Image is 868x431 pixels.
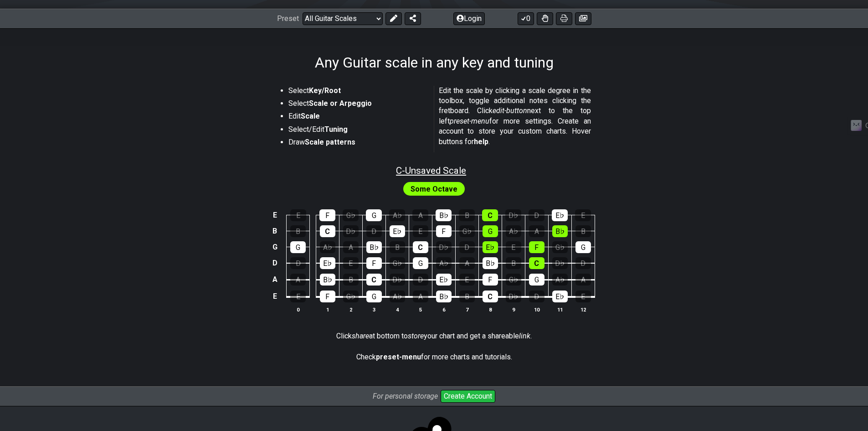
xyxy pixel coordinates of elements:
em: store [408,332,424,340]
div: E [290,291,306,302]
button: Toggle Dexterity for all fretkits [537,12,553,25]
div: D [413,274,428,286]
div: C [529,257,544,269]
div: E [575,291,591,302]
div: D [575,257,591,269]
div: G♭ [390,257,405,269]
li: Draw [288,137,428,150]
div: D♭ [390,274,405,286]
p: Edit the scale by clicking a scale degree in the toolbox, toggle additional notes clicking the fr... [439,86,591,147]
div: A [459,257,475,269]
button: Login [453,12,485,25]
li: Edit [288,111,428,124]
i: For personal storage [373,392,438,400]
div: B♭ [320,274,335,286]
div: D [529,209,544,221]
th: 10 [525,305,548,314]
div: B [343,274,359,286]
p: Click at bottom to your chart and get a shareable . [336,331,532,341]
em: preset-menu [450,117,489,125]
button: Edit Preset [385,12,402,25]
span: C - Unsaved Scale [396,165,466,176]
div: E♭ [552,291,568,302]
td: E [269,208,280,223]
div: A♭ [436,257,452,269]
button: Print [556,12,572,25]
div: D♭ [552,257,568,269]
div: G [575,241,591,253]
th: 3 [362,305,385,314]
div: B♭ [436,291,452,302]
th: 11 [548,305,571,314]
th: 7 [455,305,478,314]
div: A♭ [552,274,568,286]
div: A [575,274,591,286]
th: 8 [478,305,502,314]
div: E [575,209,591,221]
li: Select/Edit [288,125,428,137]
div: B [575,225,591,237]
th: 6 [432,305,455,314]
strong: Scale patterns [305,138,355,146]
strong: Scale or Arpeggio [309,99,372,108]
div: G♭ [459,225,475,237]
div: G [290,241,306,253]
td: A [269,271,280,288]
div: C [413,241,428,253]
div: C [366,274,382,286]
div: E♭ [390,225,405,237]
p: Check for more charts and tutorials. [356,352,512,362]
div: F [483,274,498,286]
div: B [390,241,405,253]
div: E [506,241,521,253]
div: B [459,291,475,302]
strong: preset-menu [376,353,421,361]
div: E♭ [483,241,498,253]
div: F [529,241,544,253]
div: D [529,291,544,302]
button: Create image [575,12,591,25]
div: D [290,257,306,269]
div: B [459,209,475,221]
button: 0 [518,12,534,25]
th: 0 [287,305,310,314]
div: B [506,257,521,269]
td: D [269,255,280,271]
div: C [482,209,498,221]
th: 12 [571,305,595,314]
div: E♭ [320,257,335,269]
div: D♭ [505,209,521,221]
div: F [366,257,382,269]
div: G [483,225,498,237]
strong: Scale [301,112,320,120]
div: A♭ [389,209,405,221]
button: Share Preset [405,12,421,25]
div: E [459,274,475,286]
div: G♭ [343,209,359,221]
div: D♭ [343,225,359,237]
div: B♭ [366,241,382,253]
div: D♭ [506,291,521,302]
th: 9 [502,305,525,314]
div: F [320,291,335,302]
em: edit-button [493,106,527,115]
div: A [412,209,428,221]
div: A [529,225,544,237]
th: 5 [409,305,432,314]
div: E♭ [436,274,452,286]
div: B♭ [483,257,498,269]
strong: Key/Root [309,86,341,95]
div: D [366,225,382,237]
select: Preset [303,12,383,25]
div: E♭ [552,209,568,221]
div: D [459,241,475,253]
div: E [413,225,428,237]
div: A [290,274,306,286]
div: E [343,257,359,269]
div: F [436,225,452,237]
div: F [319,209,335,221]
h1: Any Guitar scale in any key and tuning [315,54,554,71]
td: B [269,223,280,239]
div: G♭ [343,291,359,302]
th: 4 [385,305,409,314]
